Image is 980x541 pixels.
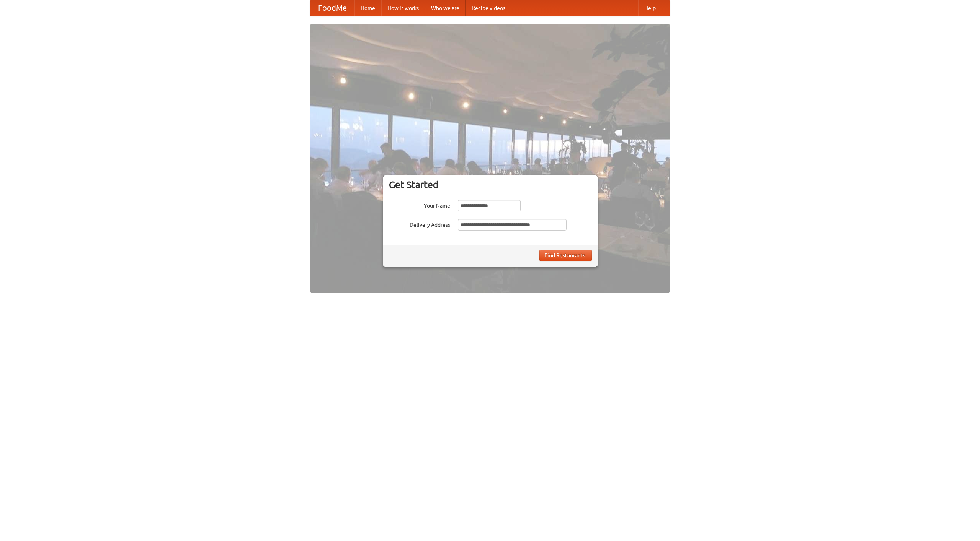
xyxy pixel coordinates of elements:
h3: Get Started [389,179,592,190]
a: Home [354,0,381,16]
button: Find Restaurants! [539,250,592,261]
a: Who we are [425,0,465,16]
a: Help [638,0,662,16]
label: Delivery Address [389,219,450,229]
a: FoodMe [310,0,354,16]
label: Your Name [389,200,450,210]
a: How it works [381,0,425,16]
a: Recipe videos [465,0,511,16]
